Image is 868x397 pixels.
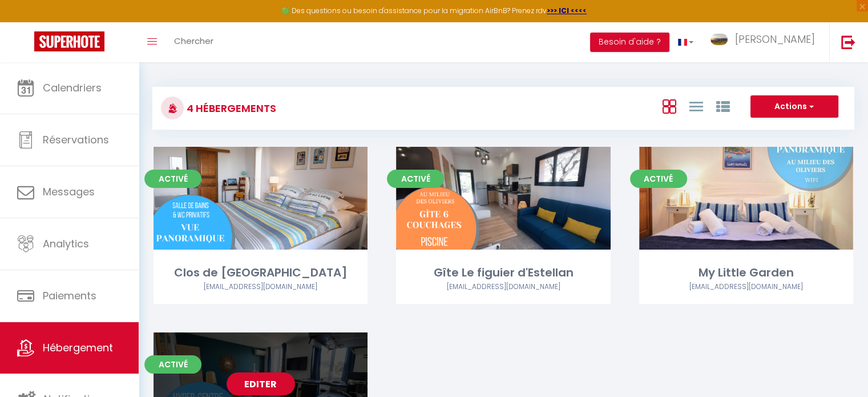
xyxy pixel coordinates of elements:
[227,372,295,395] a: Editer
[43,236,89,251] span: Analytics
[34,31,104,51] img: Super Booking
[639,264,853,282] div: My Little Garden
[144,355,201,374] span: Activé
[662,97,676,115] a: Vue en Box
[387,170,444,188] span: Activé
[639,282,853,292] div: Airbnb
[702,22,829,62] a: ... [PERSON_NAME]
[43,81,102,95] span: Calendriers
[144,170,201,188] span: Activé
[750,95,838,118] button: Actions
[184,95,276,121] h3: 4 Hébergements
[689,97,703,115] a: Vue en Liste
[43,133,109,147] span: Réservations
[43,288,96,303] span: Paiements
[716,97,729,115] a: Vue par Groupe
[154,264,368,282] div: Clos de [GEOGRAPHIC_DATA]
[547,6,587,15] a: >>> ICI <<<<
[735,32,815,46] span: [PERSON_NAME]
[43,185,95,199] span: Messages
[841,35,855,49] img: logout
[590,33,669,52] button: Besoin d'aide ?
[396,264,610,282] div: Gîte Le figuier d'Estellan
[154,282,368,292] div: Airbnb
[396,282,610,292] div: Airbnb
[174,35,213,47] span: Chercher
[710,34,728,45] img: ...
[43,340,113,355] span: Hébergement
[165,22,222,62] a: Chercher
[630,170,687,188] span: Activé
